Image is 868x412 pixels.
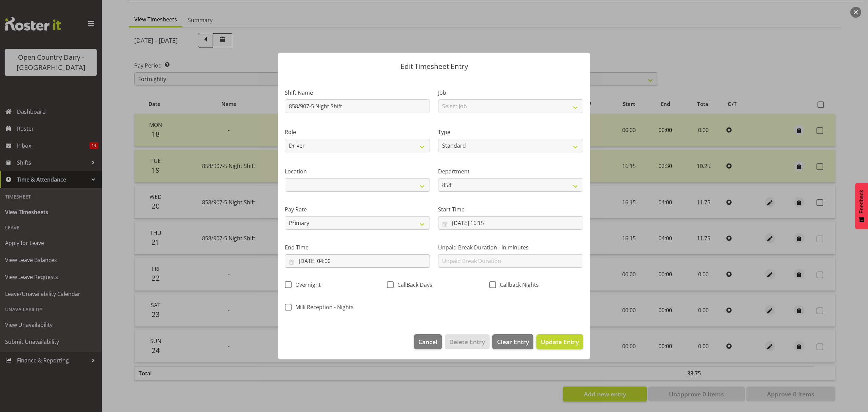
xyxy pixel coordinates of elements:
span: Clear Entry [497,337,529,346]
span: Cancel [418,337,437,346]
input: Click to select... [285,254,430,268]
button: Update Entry [536,334,583,349]
span: Milk Reception - Nights [292,304,354,311]
span: CallBack Days [394,281,432,288]
label: Role [285,128,430,136]
span: Callback Nights [496,281,539,288]
label: Pay Rate [285,205,430,213]
label: Start Time [438,205,583,213]
input: Click to select... [438,216,583,230]
label: Unpaid Break Duration - in minutes [438,243,583,251]
label: Job [438,89,583,97]
button: Cancel [414,334,442,349]
span: Update Entry [541,338,579,346]
p: Edit Timesheet Entry [285,63,583,70]
label: Shift Name [285,89,430,97]
label: Department [438,167,583,175]
span: Delete Entry [449,337,485,346]
input: Shift Name [285,99,430,113]
span: Feedback [859,190,865,213]
button: Delete Entry [445,334,489,349]
button: Feedback - Show survey [855,183,868,229]
button: Clear Entry [492,334,533,349]
label: Type [438,128,583,136]
span: Overnight [292,281,321,288]
input: Unpaid Break Duration [438,254,583,268]
label: End Time [285,243,430,251]
label: Location [285,167,430,175]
